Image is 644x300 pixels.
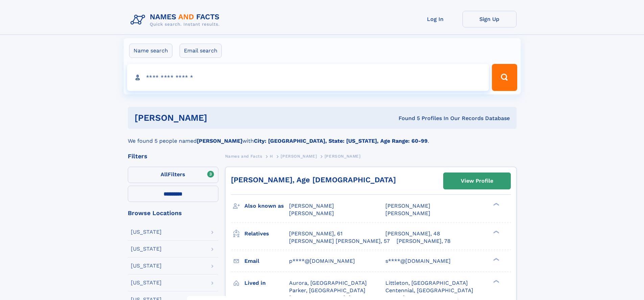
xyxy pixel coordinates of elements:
[281,152,317,160] a: [PERSON_NAME]
[131,229,162,235] div: [US_STATE]
[385,210,430,216] span: [PERSON_NAME]
[244,255,289,267] h3: Email
[492,279,500,283] div: ❯
[254,138,428,144] b: City: [GEOGRAPHIC_DATA], State: [US_STATE], Age Range: 60-99
[492,257,500,261] div: ❯
[444,173,510,189] a: View Profile
[161,171,168,178] span: All
[129,44,172,58] label: Name search
[303,115,510,122] div: Found 5 Profiles In Our Records Database
[127,64,489,91] input: search input
[281,154,317,159] span: [PERSON_NAME]
[128,129,517,145] div: We found 5 people named with .
[397,237,451,245] a: [PERSON_NAME], 78
[231,176,396,184] a: [PERSON_NAME], Age [DEMOGRAPHIC_DATA]
[408,11,462,27] a: Log In
[128,11,225,29] img: Logo Names and Facts
[289,230,342,237] a: [PERSON_NAME], 61
[135,114,303,122] h1: [PERSON_NAME]
[492,230,500,234] div: ❯
[385,230,440,237] a: [PERSON_NAME], 48
[244,200,289,212] h3: Also known as
[131,280,162,285] div: [US_STATE]
[385,203,430,209] span: [PERSON_NAME]
[128,153,218,159] div: Filters
[289,280,367,286] span: Aurora, [GEOGRAPHIC_DATA]
[131,263,162,269] div: [US_STATE]
[385,287,473,294] span: Centennial, [GEOGRAPHIC_DATA]
[385,280,468,286] span: Littleton, [GEOGRAPHIC_DATA]
[131,246,162,252] div: [US_STATE]
[225,152,262,160] a: Names and Facts
[244,228,289,239] h3: Relatives
[289,203,334,209] span: [PERSON_NAME]
[289,287,365,294] span: Parker, [GEOGRAPHIC_DATA]
[180,44,222,58] label: Email search
[325,154,361,159] span: [PERSON_NAME]
[244,277,289,289] h3: Lived in
[270,154,273,159] span: H
[462,11,517,27] a: Sign Up
[128,210,218,216] div: Browse Locations
[461,173,493,189] div: View Profile
[492,202,500,207] div: ❯
[492,64,517,91] button: Search Button
[289,210,334,216] span: [PERSON_NAME]
[270,152,273,160] a: H
[197,138,242,144] b: [PERSON_NAME]
[289,237,390,245] a: [PERSON_NAME] [PERSON_NAME], 57
[128,167,218,183] label: Filters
